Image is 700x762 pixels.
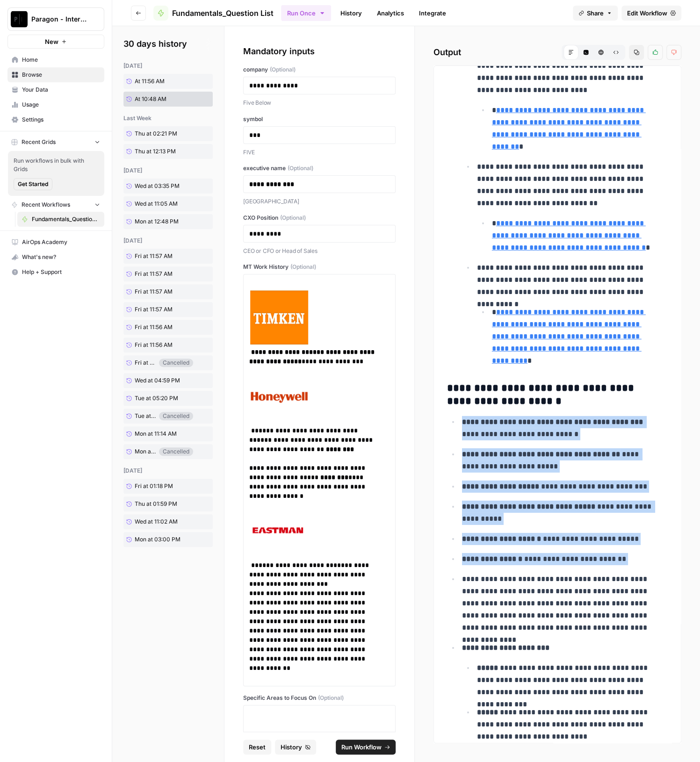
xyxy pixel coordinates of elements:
[123,409,159,423] a: Tue at 02:19 PM
[123,166,213,175] div: [DATE]
[243,263,396,271] label: MT Work History
[135,518,178,526] span: Wed at 11:02 AM
[123,126,193,141] a: Thu at 02:21 PM
[135,394,178,403] span: Tue at 05:20 PM
[123,74,193,89] a: At 11:56 AM
[123,249,193,264] a: Fri at 11:57 AM
[243,164,396,173] label: executive name
[135,430,177,438] span: Mon at 11:14 AM
[7,52,104,67] a: Home
[22,201,70,209] span: Recent Workflows
[318,694,344,702] span: (Optional)
[135,535,180,544] span: Mon at 03:00 PM
[123,302,193,317] a: Fri at 11:57 AM
[123,426,193,441] a: Mon at 11:14 AM
[135,412,156,420] span: Tue at 02:19 PM
[22,238,100,246] span: AirOps Academy
[8,250,104,264] div: What's new?
[627,8,667,18] span: Edit Workflow
[14,157,99,173] span: Run workflows in bulk with Grids
[123,62,213,70] div: [DATE]
[573,6,618,21] button: Share
[123,445,159,459] a: Mon at 11:06 AM
[159,447,193,456] div: Cancelled
[336,740,396,755] button: Run Workflow
[7,82,104,97] a: Your Data
[123,532,193,547] a: Mon at 03:00 PM
[7,250,104,265] button: What's new?
[135,147,176,156] span: Thu at 12:13 PM
[288,164,313,173] span: (Optional)
[413,6,452,21] a: Integrate
[135,376,180,385] span: Wed at 04:59 PM
[172,7,274,19] span: Fundamentals_Question List
[123,391,193,406] a: Tue at 05:20 PM
[18,180,48,188] span: Get Started
[22,268,100,276] span: Help + Support
[243,98,396,108] p: Five Below
[7,7,104,31] button: Workspace: Paragon - Internal Usage
[135,341,173,349] span: Fri at 11:56 AM
[7,97,104,112] a: Usage
[123,320,193,335] a: Fri at 11:56 AM
[275,740,316,755] button: History
[123,37,213,50] h2: 30 days history
[135,288,173,296] span: Fri at 11:57 AM
[32,215,100,223] span: Fundamentals_Question List
[123,467,213,475] div: [DATE]
[31,14,88,24] span: Paragon - Internal Usage
[243,197,396,206] p: [GEOGRAPHIC_DATA]
[123,237,213,245] div: [DATE]
[249,742,266,752] span: Reset
[123,92,193,107] a: At 10:48 AM
[135,500,177,508] span: Thu at 01:59 PM
[135,447,156,456] span: Mon at 11:06 AM
[243,740,271,755] button: Reset
[270,65,296,74] span: (Optional)
[621,6,681,21] a: Edit Workflow
[587,8,604,18] span: Share
[243,45,396,58] div: Mandatory inputs
[433,45,681,60] h2: Output
[14,178,52,190] button: Get Started
[135,77,165,86] span: At 11:56 AM
[123,284,193,299] a: Fri at 11:57 AM
[22,86,100,94] span: Your Data
[123,479,193,494] a: Fri at 01:18 PM
[243,694,396,702] label: Specific Areas to Focus On
[17,212,104,227] a: Fundamentals_Question List
[135,217,179,226] span: Mon at 12:48 PM
[123,373,193,388] a: Wed at 04:59 PM
[135,200,178,208] span: Wed at 11:05 AM
[7,265,104,280] button: Help + Support
[7,112,104,127] a: Settings
[7,135,104,149] button: Recent Grids
[123,338,193,352] a: Fri at 11:56 AM
[123,144,193,159] a: Thu at 12:13 PM
[22,56,100,64] span: Home
[135,129,177,138] span: Thu at 02:21 PM
[243,115,396,123] label: symbol
[135,359,156,367] span: Fri at 11:56 AM
[243,246,396,256] p: CEO or CFO or Head of Sales
[123,114,213,122] div: last week
[135,323,173,331] span: Fri at 11:56 AM
[135,95,166,103] span: At 10:48 AM
[135,270,173,278] span: Fri at 11:57 AM
[123,196,193,211] a: Wed at 11:05 AM
[22,138,56,146] span: Recent Grids
[159,359,193,367] div: Cancelled
[281,742,302,752] span: History
[123,266,193,281] a: Fri at 11:57 AM
[123,179,193,194] a: Wed at 03:35 PM
[123,214,193,229] a: Mon at 12:48 PM
[281,5,331,21] button: Run Once
[11,11,28,28] img: Paragon - Internal Usage Logo
[123,514,193,529] a: Wed at 11:02 AM
[123,356,159,370] a: Fri at 11:56 AM
[335,6,368,21] a: History
[45,37,58,46] span: New
[7,67,104,82] a: Browse
[243,214,396,222] label: CXO Position
[123,496,193,511] a: Thu at 01:59 PM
